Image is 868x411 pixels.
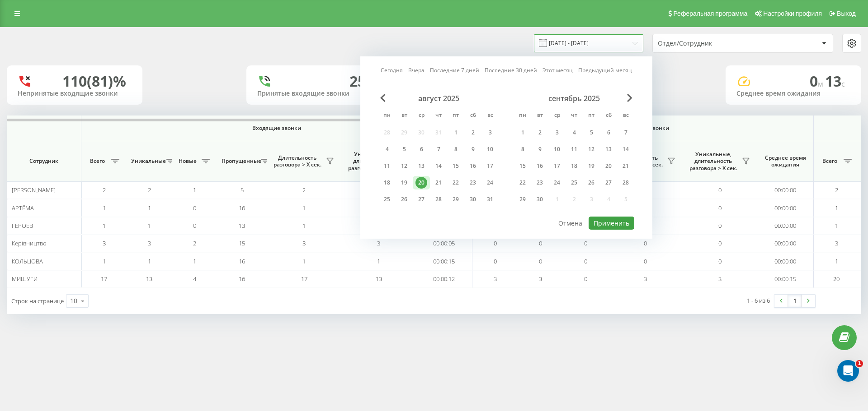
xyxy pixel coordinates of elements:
div: 17 [484,160,496,172]
span: Уникальные, длительность разговора > Х сек. [687,151,739,172]
span: 17 [301,275,307,283]
div: пн 22 сент. 2025 г. [514,176,531,189]
abbr: среда [415,109,428,123]
div: 29 [450,194,462,205]
span: 0 [193,204,196,212]
div: 23 [467,177,479,189]
span: 17 [101,275,107,283]
div: чт 11 сент. 2025 г. [566,143,583,156]
span: 0 [718,222,722,230]
div: пн 18 авг. 2025 г. [378,176,396,189]
div: 20 [603,160,614,172]
span: Строк на странице [11,297,64,305]
div: вт 9 сент. 2025 г. [531,143,548,156]
div: вс 31 авг. 2025 г. [481,193,499,206]
div: 5 [585,127,597,139]
span: 3 [148,239,151,247]
div: 13 [603,143,614,155]
div: ср 17 сент. 2025 г. [548,159,566,173]
span: 3 [377,239,380,247]
td: 00:00:12 [416,270,472,288]
span: 16 [239,257,245,265]
div: сб 13 сент. 2025 г. [600,143,617,156]
div: пн 29 сент. 2025 г. [514,193,531,206]
span: 1 [148,204,151,212]
div: 1 [517,127,528,139]
div: пн 25 авг. 2025 г. [378,193,396,206]
div: 24 [484,177,496,189]
span: АРТЁМА [12,204,34,212]
div: 6 [603,127,614,139]
div: 10 [70,296,77,305]
td: 00:00:00 [757,199,814,217]
div: пт 26 сент. 2025 г. [583,176,600,189]
div: ср 24 сент. 2025 г. [548,176,566,189]
div: сб 16 авг. 2025 г. [464,159,481,173]
a: Предыдущий месяц [578,66,632,74]
div: 10 [551,143,563,155]
div: пт 15 авг. 2025 г. [447,159,464,173]
span: 0 [718,257,722,265]
a: Этот месяц [542,66,573,74]
span: 13 [146,275,152,283]
span: КОЛЬЦОВА [12,257,43,265]
div: пн 15 сент. 2025 г. [514,159,531,173]
div: август 2025 [378,94,499,103]
span: Next Month [627,94,632,102]
div: 7 [433,143,444,155]
div: чт 25 сент. 2025 г. [566,176,583,189]
span: 3 [302,239,306,247]
span: Всего [86,157,108,165]
div: чт 21 авг. 2025 г. [430,176,447,189]
span: 0 [584,275,587,283]
span: Уникальные [131,157,164,165]
div: чт 4 сент. 2025 г. [566,126,583,139]
div: вс 17 авг. 2025 г. [481,159,499,173]
span: м [818,79,825,89]
div: сб 6 сент. 2025 г. [600,126,617,139]
span: Керівництво [12,239,47,247]
div: сб 30 авг. 2025 г. [464,193,481,206]
span: 0 [539,257,542,265]
div: пт 8 авг. 2025 г. [447,143,464,156]
div: вт 23 сент. 2025 г. [531,176,548,189]
span: 0 [644,257,647,265]
span: МИШУГИ [12,275,38,283]
div: вт 30 сент. 2025 г. [531,193,548,206]
span: [PERSON_NAME] [12,186,56,194]
span: 1 [103,257,106,265]
span: 3 [644,275,647,283]
div: вт 2 сент. 2025 г. [531,126,548,139]
div: 22 [517,177,528,189]
td: 00:00:15 [757,270,814,288]
div: чт 14 авг. 2025 г. [430,159,447,173]
div: 4 [568,127,580,139]
div: 13 [415,160,427,172]
div: ср 10 сент. 2025 г. [548,143,566,156]
span: 2 [103,186,106,194]
td: 00:00:15 [416,252,472,270]
div: сб 23 авг. 2025 г. [464,176,481,189]
a: Последние 30 дней [485,66,537,74]
div: сб 20 сент. 2025 г. [600,159,617,173]
span: Выход [837,10,856,17]
span: Настройки профиля [763,10,822,17]
span: 2 [835,186,838,194]
span: Пропущенные [222,157,258,165]
span: Всего [818,157,841,165]
abbr: понедельник [516,109,529,123]
div: Непринятые входящие звонки [18,90,132,97]
span: 1 [856,360,863,367]
div: ср 3 сент. 2025 г. [548,126,566,139]
div: вс 3 авг. 2025 г. [481,126,499,139]
span: ГЕРОЕВ [12,222,33,230]
span: 5 [241,186,244,194]
span: Новые [176,157,199,165]
span: 20 [833,275,840,283]
abbr: пятница [449,109,462,123]
span: Входящие звонки [105,125,448,132]
div: вс 28 сент. 2025 г. [617,176,634,189]
div: Принятые входящие звонки [257,90,371,97]
div: Отдел/Сотрудник [658,40,766,47]
abbr: суббота [466,109,480,123]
